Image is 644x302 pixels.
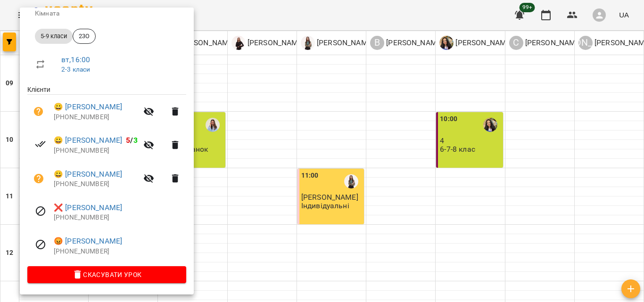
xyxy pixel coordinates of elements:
[54,202,122,213] a: ❌ [PERSON_NAME]
[35,32,73,41] span: 5-9 класи
[35,139,46,150] svg: Візит сплачено
[54,101,122,113] a: 😀 [PERSON_NAME]
[73,29,96,44] div: 23О
[54,146,138,155] p: [PHONE_NUMBER]
[54,247,186,256] p: [PHONE_NUMBER]
[27,266,186,283] button: Скасувати Урок
[27,100,50,123] button: Візит ще не сплачено. Додати оплату?
[27,167,50,190] button: Візит ще не сплачено. Додати оплату?
[126,136,130,145] span: 5
[133,136,138,145] span: 3
[27,85,186,266] ul: Клієнти
[61,65,90,73] a: 2-3 класи
[35,239,46,250] svg: Візит скасовано
[35,205,46,217] svg: Візит скасовано
[54,236,122,247] a: 😡 [PERSON_NAME]
[54,113,138,122] p: [PHONE_NUMBER]
[54,135,122,146] a: 😀 [PERSON_NAME]
[73,32,95,41] span: 23О
[35,9,179,18] p: Кімната
[54,169,122,180] a: 😀 [PERSON_NAME]
[35,269,179,280] span: Скасувати Урок
[126,136,137,145] b: /
[54,213,186,222] p: [PHONE_NUMBER]
[61,55,90,64] a: вт , 16:00
[54,180,138,189] p: [PHONE_NUMBER]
